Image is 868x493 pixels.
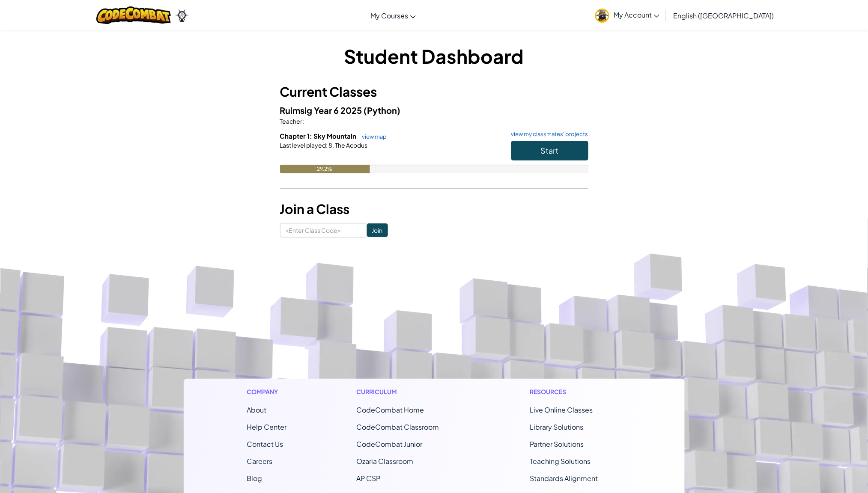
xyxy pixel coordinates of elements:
a: Live Online Classes [530,405,593,414]
span: : [326,141,328,149]
a: Help Center [247,422,287,431]
h1: Curriculum [357,387,460,396]
span: English ([GEOGRAPHIC_DATA]) [673,11,774,20]
a: Library Solutions [530,422,584,431]
input: Join [367,223,388,237]
span: 8. [328,141,334,149]
a: Teaching Solutions [530,457,591,466]
a: CodeCombat Junior [357,440,423,448]
div: 29.2% [280,165,370,173]
span: The Acodus [334,141,368,149]
span: CodeCombat Home [357,405,424,414]
a: My Account [591,2,664,29]
a: My Courses [366,4,420,27]
h1: Company [247,387,287,396]
span: Teacher [280,117,303,125]
h3: Join a Class [280,199,588,219]
span: My Courses [370,11,408,20]
input: <Enter Class Code> [280,223,367,238]
a: CodeCombat Classroom [357,422,439,431]
a: Careers [247,457,273,466]
span: Chapter 1: Sky Mountain [280,132,358,140]
img: avatar [595,9,609,23]
button: Start [511,141,588,160]
a: English ([GEOGRAPHIC_DATA]) [669,4,778,27]
a: Blog [247,474,262,483]
a: view map [358,133,387,140]
a: Partner Solutions [530,440,584,448]
a: About [247,405,267,414]
h3: Current Classes [280,82,588,101]
img: CodeCombat logo [96,6,171,24]
span: Contact Us [247,440,283,448]
a: view my classmates' projects [507,131,588,137]
a: AP CSP [357,474,381,483]
img: Ozaria [175,9,189,22]
span: Start [541,146,559,155]
span: (Python) [364,105,401,116]
h1: Resources [530,387,621,396]
span: My Account [614,10,659,19]
span: Last level played [280,141,326,149]
h1: Student Dashboard [280,43,588,69]
span: : [303,117,304,125]
span: Ruimsig Year 6 2025 [280,105,364,116]
a: Ozaria Classroom [357,457,414,466]
a: Standards Alignment [530,474,598,483]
